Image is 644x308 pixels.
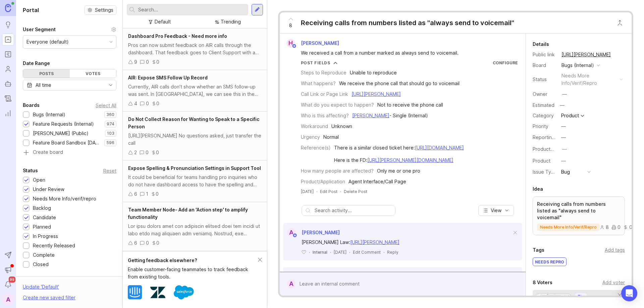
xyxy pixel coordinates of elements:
div: Receiving calls from numbers listed as "always send to voicemail" [301,18,514,27]
span: Do Not Collect Reason for Wanting to Speak to a Specific Person [128,116,259,129]
div: Urgency [301,133,320,141]
span: Dashboard Pro Feedback - Need more info [128,33,227,39]
a: Create board [23,150,116,156]
div: Normal [323,133,339,141]
div: · [309,249,310,255]
span: 99 [9,276,15,283]
img: member badge [291,44,297,49]
img: member badge [292,233,297,238]
div: · [383,249,384,255]
span: Expose Spelling & Pronunciation Settings in Support Tool [128,165,261,171]
div: Only me or one pro [377,167,420,175]
a: Expose Spelling & Pronunciation Settings in Support ToolIt could be beneficial for teams handling... [123,161,267,202]
div: Edit Post [320,189,337,194]
button: Send to Autopilot [2,249,14,261]
div: · [330,249,331,255]
div: 8 [600,225,609,230]
div: Here is the FD: [334,157,464,164]
div: 6 [134,239,137,247]
div: Enable customer-facing teammates to track feedback from existing tools. [128,266,258,281]
div: Details [533,40,549,48]
span: Settings [95,7,113,13]
label: Priority [533,123,548,129]
button: ProductboardID [560,145,569,153]
label: Reporting Team [533,134,569,140]
p: 596 [106,140,114,145]
div: Posts [23,69,70,78]
div: 9 [134,58,137,66]
div: — [561,134,566,141]
p: 974 [107,121,114,127]
div: Under Review [33,186,64,193]
div: Needs More Info/verif/repro [33,195,96,202]
div: It could be beneficial for teams handling pro inquiries who do not have dashboard access to have ... [128,174,262,188]
div: We receive the phone call that should go to voicemail [339,80,460,87]
div: H [286,39,295,48]
span: needs more info/verif/repro [540,225,597,230]
button: A [2,293,14,305]
div: 0 [146,149,149,156]
div: Tags [533,246,544,254]
img: Zendesk logo [150,285,165,300]
a: [URL][PERSON_NAME] [350,239,399,245]
div: 2 [134,149,137,156]
time: [DATE] [301,189,314,194]
time: [DATE] [334,250,346,255]
div: needs more info/verif/repro [561,72,617,87]
div: - Single (Internal) [352,112,428,119]
a: Summaries sent to the destination that receives the transferVIP Pro: [PERSON_NAME] Lawn Care Prof... [123,251,267,300]
p: 103 [107,131,114,136]
div: Date Range [23,59,50,67]
label: Issue Type [533,169,557,175]
div: Open [33,176,45,184]
a: Configure [493,60,518,65]
div: 0 [156,239,159,247]
div: 0 [156,100,159,107]
div: [PERSON_NAME] (Public) [33,130,89,137]
div: Category [533,112,556,119]
div: Boards [23,101,40,109]
div: · [316,189,317,194]
div: 0 [156,149,159,156]
div: 6 [134,190,137,198]
a: Users [2,63,14,75]
a: [URL][DOMAIN_NAME] [415,145,464,150]
div: Closed [33,261,49,268]
div: Unable to reproduce [350,69,397,76]
div: Internal [313,249,327,255]
div: Trending [221,18,241,25]
input: Search activity... [315,207,392,214]
div: 0 [146,100,149,107]
p: 360 [106,112,114,117]
div: — [558,101,567,110]
a: [DATE] [301,189,314,194]
div: Reset [103,169,116,173]
a: H[PERSON_NAME] [282,39,344,48]
span: View [491,207,501,214]
span: 8 [289,22,292,29]
button: Close button [613,16,627,29]
a: Do Not Collect Reason for Wanting to Speak to a Specific Person[URL][PERSON_NAME] No questions as... [123,112,267,161]
span: AIR: Expose SMS Follow Up Record [128,75,208,80]
div: Board [533,62,556,69]
div: Default [155,18,171,25]
div: Product [561,113,579,118]
div: — [561,123,566,130]
p: Tip [578,294,584,299]
div: Product/Application [301,178,345,185]
div: Who is this affecting? [301,112,349,119]
div: What do you expect to happen? [301,101,374,109]
div: 0 [611,225,621,230]
a: Team Member Node- Add an 'Action step' to amplify functionalityLor ipsu dolors amet con adipiscin... [123,202,267,251]
img: Canny Home [5,4,11,12]
div: Reference(s) [301,144,331,151]
span: [PERSON_NAME] [302,230,340,235]
div: Agent Interface/Call Page [348,178,406,185]
div: Lor ipsu dolors amet con adipiscin elitsed doei tem incidi ut labo etdo mag aliquaen adm veniamq.... [128,223,262,237]
div: Edit Comment [353,249,381,255]
a: AIR: Expose SMS Follow Up RecordCurrently, AIR calls don’t show whether an SMS follow-up was sent... [123,70,267,112]
input: Search... [138,6,246,13]
div: Getting feedback elsewhere? [128,257,258,264]
div: 1 [146,190,148,198]
div: Delete Post [344,189,367,194]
